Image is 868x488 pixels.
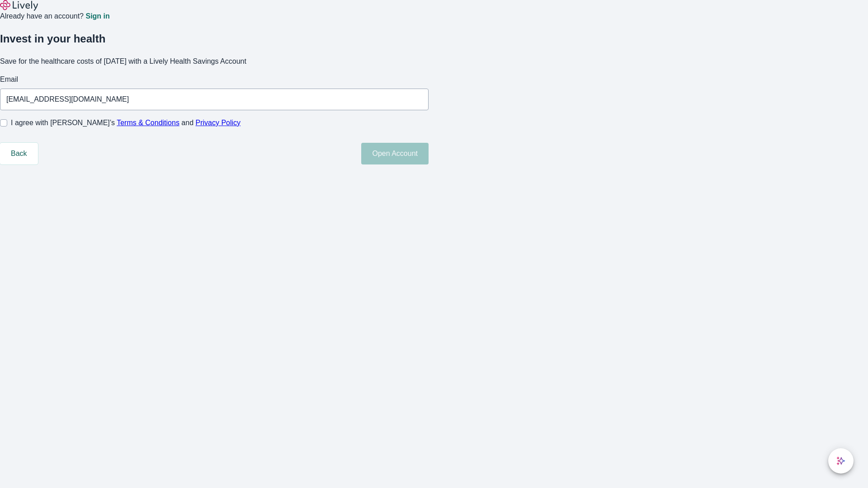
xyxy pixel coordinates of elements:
button: chat [828,448,854,474]
a: Privacy Policy [196,119,241,127]
svg: Lively AI Assistant [836,456,845,465]
a: Terms & Conditions [117,119,179,127]
a: Sign in [85,13,109,20]
span: I agree with [PERSON_NAME]’s and [11,117,241,128]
